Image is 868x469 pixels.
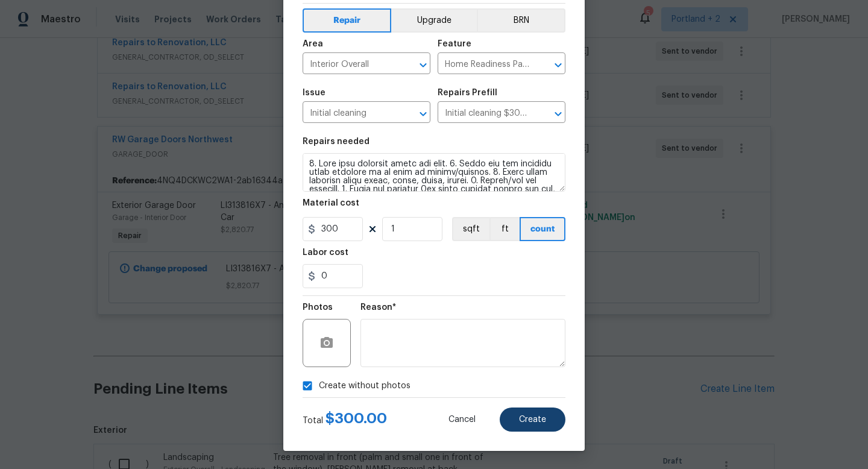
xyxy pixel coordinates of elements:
button: Open [415,105,432,122]
button: sqft [452,217,489,241]
button: Open [550,57,567,74]
button: count [520,217,565,241]
button: Repair [303,8,391,33]
h5: Reason* [360,303,396,312]
button: Upgrade [391,8,477,33]
textarea: 8. Lore ipsu dolorsit ametc adi elit. 6. Seddo eiu tem incididu utlab etdolore ma al enim ad mini... [303,153,565,192]
h5: Repairs needed [303,137,370,146]
button: Open [415,57,432,74]
button: ft [489,217,520,241]
button: BRN [477,8,565,33]
h5: Material cost [303,199,359,207]
span: Create [519,415,546,424]
button: Cancel [429,408,495,432]
h5: Issue [303,89,325,97]
span: $ 300.00 [325,411,387,426]
h5: Feature [438,40,471,48]
button: Open [550,105,567,122]
div: Total [303,412,387,427]
span: Create without photos [319,380,410,392]
button: Create [500,408,565,432]
h5: Area [303,40,323,48]
span: Cancel [448,415,476,424]
h5: Labor cost [303,248,348,257]
h5: Photos [303,303,333,312]
h5: Repairs Prefill [438,89,497,97]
